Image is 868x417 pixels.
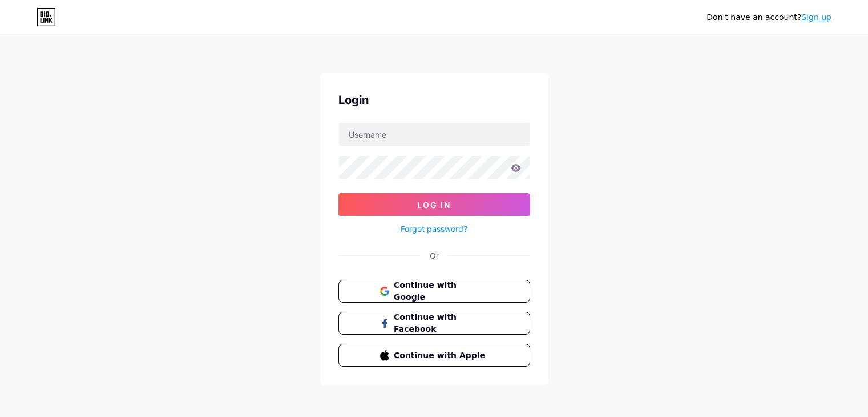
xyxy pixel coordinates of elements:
[417,200,451,210] span: Log In
[706,11,831,23] div: Don't have an account?
[338,312,530,335] button: Continue with Facebook
[338,91,530,109] div: Login
[338,193,530,216] button: Log In
[394,350,488,362] span: Continue with Apple
[338,280,530,303] button: Continue with Google
[401,223,467,235] a: Forgot password?
[394,279,488,303] span: Continue with Google
[430,250,439,262] div: Or
[339,123,530,146] input: Username
[338,344,530,367] button: Continue with Apple
[394,311,488,335] span: Continue with Facebook
[801,13,831,22] a: Sign up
